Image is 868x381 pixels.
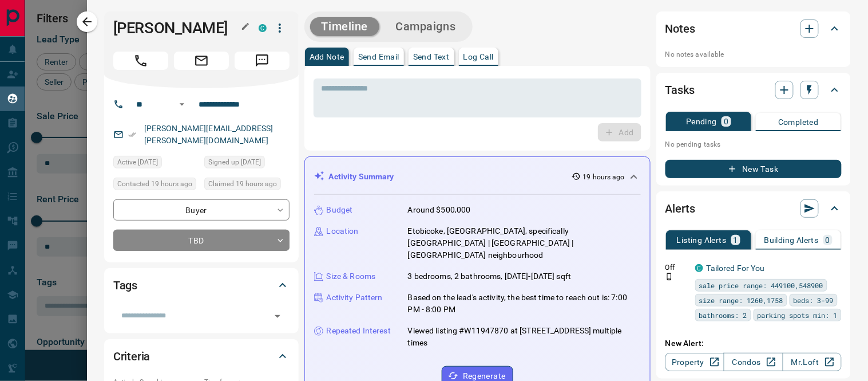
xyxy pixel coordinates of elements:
p: Listing Alerts [677,236,727,244]
p: 1 [734,236,738,244]
div: Tasks [665,76,842,104]
div: condos.ca [695,264,703,272]
p: Off [665,262,688,273]
span: Call [113,52,168,70]
p: 19 hours ago [583,172,625,182]
button: Open [175,97,189,111]
h2: Tags [113,276,137,294]
p: Log Call [463,53,494,61]
h2: Notes [665,19,695,38]
div: Tags [113,272,290,299]
button: New Task [665,160,842,178]
p: Budget [327,204,353,216]
div: Sat Oct 11 2025 [204,156,290,172]
p: Send Text [413,53,450,61]
a: Condos [724,353,783,371]
a: Tailored For You [707,264,765,273]
p: Size & Rooms [327,270,376,282]
div: TBD [113,230,290,251]
button: Open [269,308,286,324]
p: Building Alerts [764,236,819,244]
h2: Criteria [113,347,150,366]
button: Campaigns [384,17,467,36]
p: 0 [724,117,728,125]
div: Activity Summary19 hours ago [314,166,641,187]
p: Completed [778,118,819,126]
div: Mon Oct 13 2025 [113,178,199,194]
p: No notes available [665,49,842,60]
span: Email [174,52,229,70]
span: sale price range: 449100,548900 [699,280,823,291]
span: bathrooms: 2 [699,309,747,321]
p: 0 [826,236,830,244]
p: New Alert: [665,337,842,349]
p: Send Email [358,53,399,61]
p: No pending tasks [665,136,842,153]
a: Mr.Loft [783,353,842,371]
span: Signed up [DATE] [208,156,261,168]
div: condos.ca [259,24,267,32]
svg: Email Verified [128,131,136,139]
div: Buyer [113,199,290,221]
span: Contacted 19 hours ago [117,178,192,190]
div: Alerts [665,195,842,222]
p: Around $500,000 [408,204,471,216]
span: beds: 3-99 [794,294,834,306]
h2: Alerts [665,199,695,218]
h2: Tasks [665,81,695,99]
h1: [PERSON_NAME] [113,19,241,37]
p: Activity Summary [329,171,394,183]
p: Based on the lead's activity, the best time to reach out is: 7:00 PM - 8:00 PM [408,292,641,316]
div: Mon Oct 13 2025 [204,178,290,194]
a: Property [665,353,724,371]
p: Etobicoke, [GEOGRAPHIC_DATA], specifically [GEOGRAPHIC_DATA] | [GEOGRAPHIC_DATA] | [GEOGRAPHIC_DA... [408,225,641,261]
div: Notes [665,15,842,42]
p: Pending [686,117,717,125]
span: Claimed 19 hours ago [208,178,277,190]
span: size range: 1260,1758 [699,294,783,306]
p: 3 bedrooms, 2 bathrooms, [DATE]-[DATE] sqft [408,270,572,282]
p: Activity Pattern [327,292,383,304]
svg: Push Notification Only [665,273,673,281]
p: Location [327,225,359,237]
div: Sun Oct 12 2025 [113,156,199,172]
div: Criteria [113,343,290,370]
p: Repeated Interest [327,325,391,337]
button: Timeline [310,17,380,36]
span: Active [DATE] [117,156,158,168]
span: parking spots min: 1 [758,309,838,321]
p: Add Note [310,53,344,61]
p: Viewed listing #W11947870 at [STREET_ADDRESS] multiple times [408,325,641,349]
a: [PERSON_NAME][EMAIL_ADDRESS][PERSON_NAME][DOMAIN_NAME] [144,124,274,145]
span: Message [235,52,290,70]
